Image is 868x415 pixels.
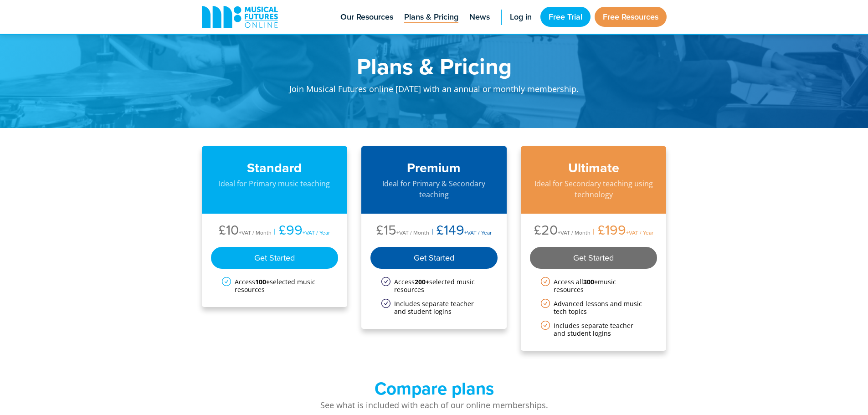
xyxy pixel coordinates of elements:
[396,229,429,236] span: +VAT / Month
[370,160,498,176] h3: Premium
[211,178,339,189] p: Ideal for Primary music teaching
[558,229,591,236] span: +VAT / Month
[255,277,270,286] strong: 100+
[530,178,657,200] p: Ideal for Secondary teaching using technology
[202,378,667,399] h2: Compare plans
[595,7,667,27] a: Free Resources
[583,277,598,286] strong: 300+
[530,247,657,269] div: Get Started
[370,178,498,200] p: Ideal for Primary & Secondary teaching
[376,223,429,240] li: £15
[534,223,591,240] li: £20
[469,11,490,23] span: News
[381,300,487,315] li: Includes separate teacher and student logins
[303,229,330,236] span: +VAT / Year
[541,322,647,337] li: Includes separate teacher and student logins
[219,223,272,240] li: £10
[541,278,647,293] li: Access all music resources
[404,11,458,23] span: Plans & Pricing
[464,229,492,236] span: +VAT / Year
[540,7,591,27] a: Free Trial
[257,77,612,105] p: Join Musical Futures online [DATE] with an annual or monthly membership.
[381,278,487,293] li: Access selected music resources
[429,223,492,240] li: £149
[211,160,339,176] h3: Standard
[202,399,667,411] p: See what is included with each of our online memberships.
[530,160,657,176] h3: Ultimate
[272,223,330,240] li: £99
[239,229,272,236] span: +VAT / Month
[211,247,339,269] div: Get Started
[222,278,328,293] li: Access selected music resources
[510,11,532,23] span: Log in
[626,229,653,236] span: +VAT / Year
[591,223,653,240] li: £199
[370,247,498,269] div: Get Started
[541,300,647,315] li: Advanced lessons and music tech topics
[257,55,612,77] h1: Plans & Pricing
[340,11,393,23] span: Our Resources
[415,277,429,286] strong: 200+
